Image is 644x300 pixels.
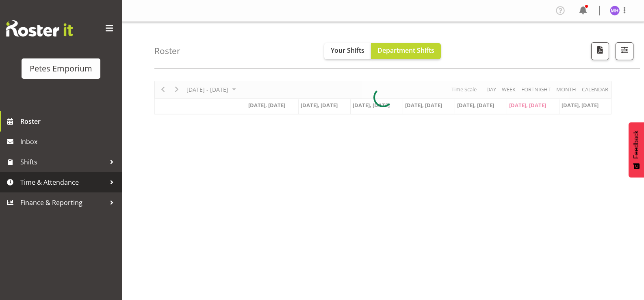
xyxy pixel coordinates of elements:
[610,6,620,15] img: mackenzie-halford4471.jpg
[371,43,441,59] button: Department Shifts
[30,63,92,75] div: Petes Emporium
[324,43,371,59] button: Your Shifts
[20,136,118,148] span: Inbox
[6,20,73,37] img: Rosterit website logo
[20,196,106,209] span: Finance & Reporting
[20,176,106,188] span: Time & Attendance
[616,42,633,60] button: Filter Shifts
[377,46,434,55] span: Department Shifts
[20,156,106,168] span: Shifts
[20,115,118,127] span: Roster
[154,46,180,56] h4: Roster
[633,130,640,159] span: Feedback
[629,122,644,177] button: Feedback - Show survey
[591,42,609,60] button: Download a PDF of the roster according to the set date range.
[331,46,364,55] span: Your Shifts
